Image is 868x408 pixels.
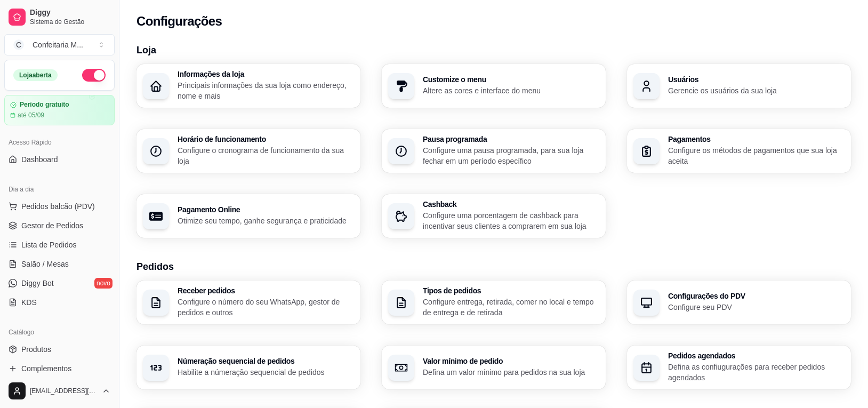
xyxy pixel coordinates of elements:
p: Otimize seu tempo, ganhe segurança e praticidade [178,215,354,226]
p: Configure o cronograma de funcionamento da sua loja [178,145,354,166]
button: UsuáriosGerencie os usuários da sua loja [627,64,851,108]
p: Habilite a númeração sequencial de pedidos [178,367,354,378]
span: Diggy Bot [21,278,54,289]
button: [EMAIL_ADDRESS][DOMAIN_NAME] [4,378,115,404]
button: Valor mínimo de pedidoDefina um valor mínimo para pedidos na sua loja [382,346,606,389]
div: Confeitaria M ... [33,39,83,50]
button: Horário de funcionamentoConfigure o cronograma de funcionamento da sua loja [136,129,360,173]
h3: Usuários [668,76,845,83]
span: Diggy [30,8,110,18]
h3: Pausa programada [423,135,599,143]
div: Dia a dia [4,181,115,198]
div: Catálogo [4,324,115,341]
p: Configure uma pausa programada, para sua loja fechar em um período específico [423,145,599,166]
button: Configurações do PDVConfigure seu PDV [627,281,851,324]
h2: Configurações [136,13,222,30]
a: DiggySistema de Gestão [4,4,115,30]
p: Altere as cores e interface do menu [423,85,599,96]
span: Complementos [21,363,71,374]
button: Alterar Status [82,69,106,82]
span: Salão / Mesas [21,259,69,269]
p: Configure entrega, retirada, comer no local e tempo de entrega e de retirada [423,297,599,318]
p: Defina um valor mínimo para pedidos na sua loja [423,367,599,378]
button: Select a team [4,34,115,55]
span: Produtos [21,344,51,355]
div: Loja aberta [13,69,58,81]
span: [EMAIL_ADDRESS][DOMAIN_NAME] [30,387,98,395]
h3: Receber pedidos [178,287,354,294]
p: Configure uma porcentagem de cashback para incentivar seus clientes a comprarem em sua loja [423,210,599,231]
h3: Pagamentos [668,135,845,143]
button: Informações da lojaPrincipais informações da sua loja como endereço, nome e mais [136,64,360,108]
div: Acesso Rápido [4,134,115,151]
a: Complementos [4,360,115,377]
h3: Configurações do PDV [668,292,845,300]
h3: Pagamento Online [178,206,354,213]
h3: Valor mínimo de pedido [423,357,599,365]
a: Produtos [4,341,115,358]
a: Lista de Pedidos [4,236,115,253]
h3: Informações da loja [178,70,354,78]
p: Configure o número do seu WhatsApp, gestor de pedidos e outros [178,297,354,318]
a: Período gratuitoaté 05/09 [4,95,115,125]
p: Principais informações da sua loja como endereço, nome e mais [178,80,354,101]
h3: Loja [136,43,851,58]
a: Diggy Botnovo [4,275,115,292]
a: Salão / Mesas [4,255,115,273]
button: Pedidos balcão (PDV) [4,198,115,215]
article: até 05/09 [18,111,44,119]
p: Configure os métodos de pagamentos que sua loja aceita [668,145,845,166]
button: Pausa programadaConfigure uma pausa programada, para sua loja fechar em um período específico [382,129,606,173]
button: Númeração sequencial de pedidosHabilite a númeração sequencial de pedidos [136,346,360,389]
h3: Pedidos [136,259,851,274]
p: Configure seu PDV [668,302,845,313]
h3: Cashback [423,201,599,208]
span: KDS [21,297,37,308]
button: PagamentosConfigure os métodos de pagamentos que sua loja aceita [627,129,851,173]
a: KDS [4,294,115,311]
span: Sistema de Gestão [30,18,110,26]
span: Pedidos balcão (PDV) [21,201,95,212]
button: Pedidos agendadosDefina as confiugurações para receber pedidos agendados [627,346,851,389]
h3: Pedidos agendados [668,352,845,359]
button: Tipos de pedidosConfigure entrega, retirada, comer no local e tempo de entrega e de retirada [382,281,606,324]
article: Período gratuito [20,101,69,109]
p: Defina as confiugurações para receber pedidos agendados [668,362,845,383]
span: Gestor de Pedidos [21,220,83,231]
a: Dashboard [4,151,115,168]
button: CashbackConfigure uma porcentagem de cashback para incentivar seus clientes a comprarem em sua loja [382,194,606,238]
button: Customize o menuAltere as cores e interface do menu [382,64,606,108]
h3: Tipos de pedidos [423,287,599,294]
button: Pagamento OnlineOtimize seu tempo, ganhe segurança e praticidade [136,194,360,238]
p: Gerencie os usuários da sua loja [668,85,845,96]
a: Gestor de Pedidos [4,217,115,234]
button: Receber pedidosConfigure o número do seu WhatsApp, gestor de pedidos e outros [136,281,360,324]
span: Lista de Pedidos [21,239,77,250]
span: Dashboard [21,154,58,165]
h3: Númeração sequencial de pedidos [178,357,354,365]
span: C [13,39,24,50]
h3: Horário de funcionamento [178,135,354,143]
h3: Customize o menu [423,76,599,83]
